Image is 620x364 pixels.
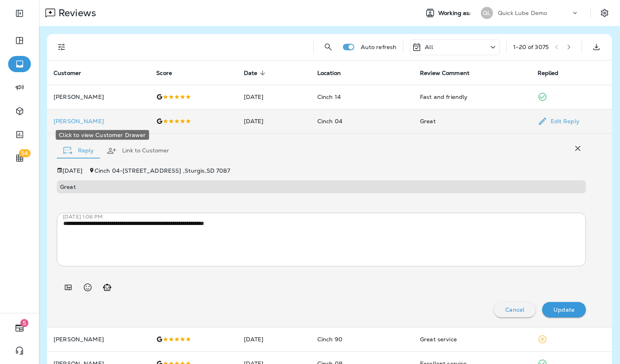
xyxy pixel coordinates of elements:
[54,39,70,55] button: Filters
[80,279,96,295] button: Select an emoji
[54,70,81,77] span: Customer
[538,70,559,77] span: Replied
[20,319,28,327] span: 5
[100,136,176,165] button: Link to Customer
[542,302,586,317] button: Update
[95,167,230,174] span: Cinch 04 - [STREET_ADDRESS] , Sturgis , SD 7087
[8,5,31,21] button: Expand Sidebar
[420,335,525,343] div: Great service
[317,69,351,77] span: Location
[237,109,311,133] td: [DATE]
[420,70,469,77] span: Review Comment
[597,6,612,20] button: Settings
[420,117,525,125] div: Great
[438,10,473,17] span: Working as:
[57,136,100,165] button: Reply
[60,184,583,190] p: Great
[481,7,493,19] div: QL
[513,44,549,50] div: 1 - 20 of 3075
[425,44,433,50] p: All
[54,94,143,100] p: [PERSON_NAME]
[420,69,480,77] span: Review Comment
[317,70,341,77] span: Location
[63,214,592,220] p: [DATE] 1:08 PM
[54,118,143,124] div: Click to view Customer Drawer
[244,69,268,77] span: Date
[237,327,311,351] td: [DATE]
[553,306,575,313] p: Update
[60,279,76,295] button: Add in a premade template
[494,302,536,317] button: Cancel
[361,44,397,50] p: Auto refresh
[588,39,605,55] button: Export as CSV
[54,118,143,124] p: [PERSON_NAME]
[244,70,258,77] span: Date
[320,39,336,55] button: Search Reviews
[420,93,525,101] div: Fast and friendly
[56,130,149,140] div: Click to view Customer Drawer
[8,320,31,336] button: 5
[54,69,92,77] span: Customer
[156,69,183,77] span: Score
[498,10,547,16] p: Quick Lube Demo
[317,118,342,125] span: Cinch 04
[55,7,96,19] p: Reviews
[505,306,524,313] p: Cancel
[317,336,342,343] span: Cinch 90
[19,149,30,157] span: 54
[237,85,311,109] td: [DATE]
[54,336,143,343] p: [PERSON_NAME]
[317,93,341,101] span: Cinch 14
[99,279,115,295] button: Generate AI response
[547,118,579,124] p: Edit Reply
[156,70,172,77] span: Score
[62,167,82,174] p: [DATE]
[8,150,31,166] button: 54
[538,69,569,77] span: Replied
